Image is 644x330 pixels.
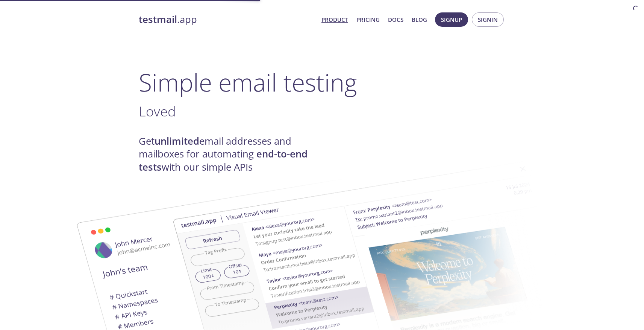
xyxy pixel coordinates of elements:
[139,13,315,26] a: testmail.app
[139,68,506,97] h1: Simple email testing
[139,135,322,174] h4: Get email addresses and mailboxes for automating with our simple APIs
[139,13,177,26] strong: testmail
[139,147,308,173] strong: end-to-end tests
[441,15,462,24] span: Signup
[139,102,176,121] span: Loved
[155,134,199,148] strong: unlimited
[412,15,427,24] a: Blog
[321,15,348,24] a: Product
[356,15,380,24] a: Pricing
[472,12,504,27] button: Signin
[478,15,498,24] span: Signin
[388,15,403,24] a: Docs
[435,12,468,27] button: Signup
